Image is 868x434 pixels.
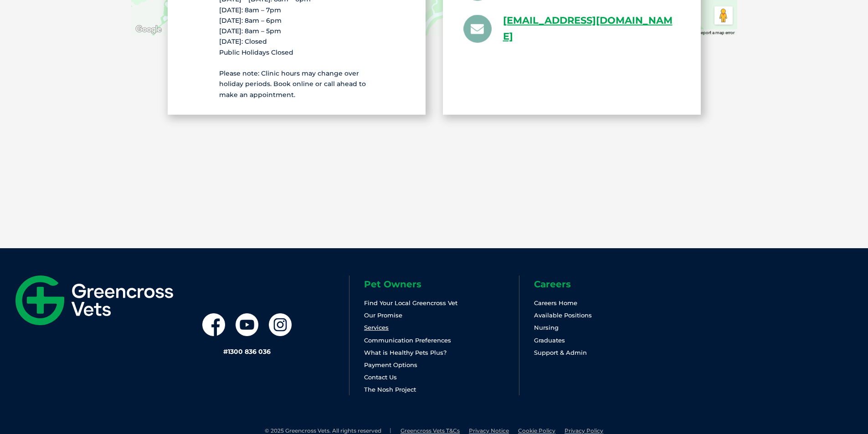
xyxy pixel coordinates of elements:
[364,299,457,306] a: Find Your Local Greencross Vet
[534,324,559,331] a: Nursing
[364,280,519,289] h6: Pet Owners
[503,13,680,45] a: [EMAIL_ADDRESS][DOMAIN_NAME]
[219,68,374,100] p: Please note: Clinic hours may change over holiday periods. Book online or call ahead to make an a...
[364,373,397,381] a: Contact Us
[469,427,509,434] a: Privacy Notice
[534,280,689,289] h6: Careers
[364,361,417,368] a: Payment Options
[518,427,555,434] a: Cookie Policy
[223,347,271,356] a: #1300 836 036
[534,337,565,344] a: Graduates
[364,386,416,393] a: The Nosh Project
[364,337,451,344] a: Communication Preferences
[401,427,460,434] a: Greencross Vets T&Cs
[534,349,587,356] a: Support & Admin
[364,311,402,319] a: Our Promise
[534,299,577,306] a: Careers Home
[565,427,603,434] a: Privacy Policy
[223,347,228,356] span: #
[364,324,389,331] a: Services
[534,311,592,319] a: Available Positions
[364,349,447,356] a: What is Healthy Pets Plus?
